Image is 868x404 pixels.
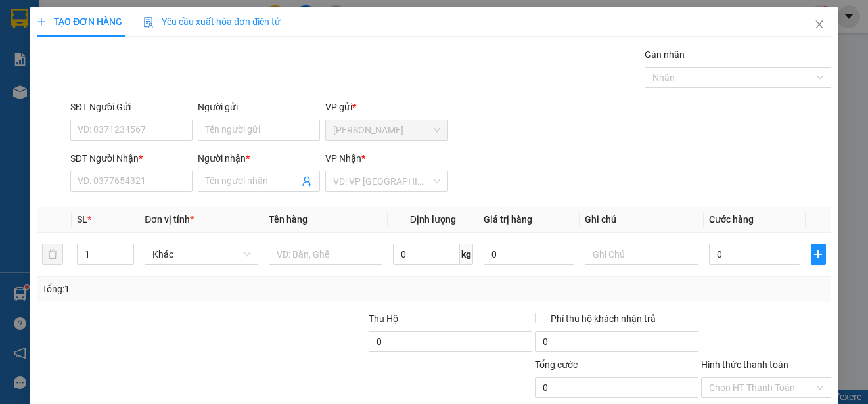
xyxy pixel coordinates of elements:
[143,17,154,28] img: icon
[701,359,788,370] label: Hình thức thanh toán
[269,214,308,225] span: Tên hàng
[460,244,473,265] span: kg
[37,17,46,26] span: plus
[580,207,704,233] th: Ghi chú
[709,214,754,225] span: Cước hàng
[42,244,63,265] button: delete
[645,49,685,60] label: Gán nhãn
[198,151,320,166] div: Người nhận
[585,244,698,265] input: Ghi Chú
[811,249,825,259] span: plus
[369,313,398,324] span: Thu Hộ
[333,120,440,140] span: VP Cao Tốc
[545,311,661,326] span: Phí thu hộ khách nhận trả
[484,214,532,225] span: Giá trị hàng
[269,244,382,265] input: VD: Bàn, Ghế
[325,153,361,164] span: VP Nhận
[814,19,825,30] span: close
[70,100,193,114] div: SĐT Người Gửi
[801,7,838,43] button: Close
[410,214,456,225] span: Định lượng
[145,214,194,225] span: Đơn vị tính
[811,244,826,265] button: plus
[535,359,578,370] span: Tổng cước
[152,244,250,264] span: Khác
[198,100,320,114] div: Người gửi
[42,282,336,296] div: Tổng: 1
[302,176,312,187] span: user-add
[77,214,87,225] span: SL
[484,244,575,265] input: 0
[325,100,447,114] div: VP gửi
[37,16,122,27] span: TẠO ĐƠN HÀNG
[143,16,281,27] span: Yêu cầu xuất hóa đơn điện tử
[70,151,193,166] div: SĐT Người Nhận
